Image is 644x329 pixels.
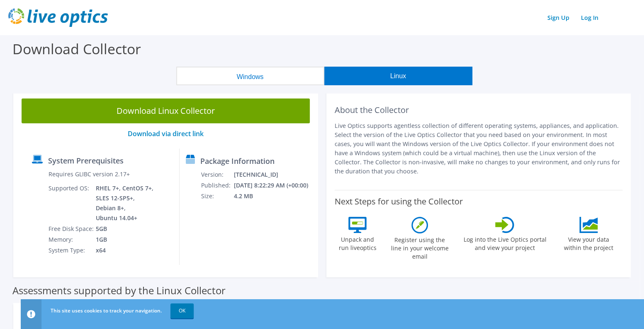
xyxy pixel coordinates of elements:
button: Linux [324,67,472,85]
a: Download via direct link [128,129,204,138]
a: Download Linux Collector [22,98,310,123]
a: OK [170,303,194,318]
label: Register using the line in your welcome email [389,233,451,261]
td: x64 [95,245,155,256]
td: Version: [201,169,233,180]
td: 4.2 MB [233,191,314,202]
h2: About the Collector [335,105,623,115]
label: Unpack and run liveoptics [338,233,377,252]
img: live_optics_svg.svg [8,8,108,27]
td: Supported OS: [48,183,95,223]
td: Published: [201,180,233,191]
td: Memory: [48,234,95,245]
button: Windows [176,67,324,85]
label: Log into the Live Optics portal and view your project [463,233,547,252]
label: View your data within the project [559,233,618,252]
td: RHEL 7+, CentOS 7+, SLES 12-SP5+, Debian 8+, Ubuntu 14.04+ [95,183,155,223]
a: Sign Up [543,12,574,24]
label: Download Collector [12,39,141,58]
label: Next Steps for using the Collector [335,197,463,207]
td: [TECHNICAL_ID] [233,169,314,180]
span: This site uses cookies to track your navigation. [51,307,162,314]
td: Free Disk Space: [48,223,95,234]
label: System Prerequisites [48,156,124,165]
td: Size: [201,191,233,202]
label: Assessments supported by the Linux Collector [12,286,226,295]
label: Requires GLIBC version 2.17+ [49,170,130,178]
td: 1GB [95,234,155,245]
td: 5GB [95,223,155,234]
td: [DATE] 8:22:29 AM (+00:00) [233,180,314,191]
p: Live Optics supports agentless collection of different operating systems, appliances, and applica... [335,121,623,176]
label: Package Information [200,157,275,165]
a: Log In [577,12,603,24]
td: System Type: [48,245,95,256]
